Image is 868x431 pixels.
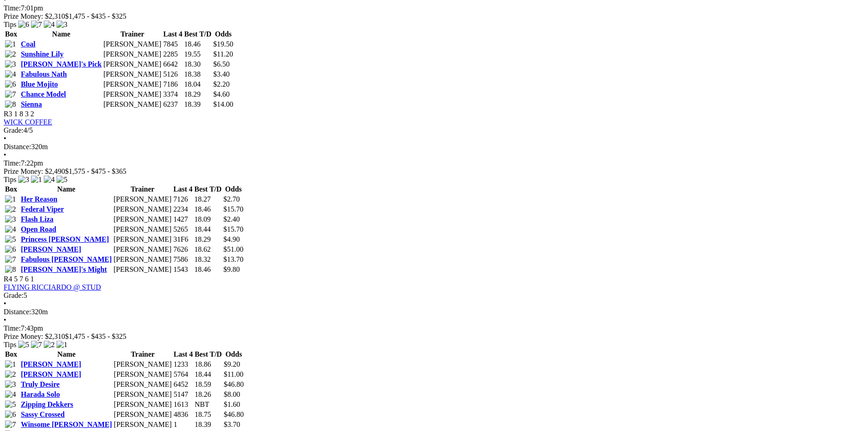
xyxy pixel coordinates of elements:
span: Grade: [4,126,24,134]
td: 18.46 [194,205,222,214]
span: R4 [4,275,12,283]
td: [PERSON_NAME] [113,390,172,399]
td: 18.30 [184,60,212,69]
span: $46.80 [224,410,244,418]
td: [PERSON_NAME] [103,50,162,59]
td: 18.39 [184,100,212,109]
span: $4.90 [223,235,240,243]
img: 4 [44,21,55,29]
a: Flash Liza [21,215,54,223]
img: 7 [31,21,42,29]
td: 7845 [163,40,183,49]
a: Fabulous [PERSON_NAME] [21,255,112,263]
span: Distance: [4,308,31,316]
a: Coal [21,40,36,48]
span: $13.70 [223,255,243,263]
td: 18.29 [194,235,222,244]
a: Harada Solo [21,390,60,398]
td: 18.26 [194,390,222,399]
th: Odds [223,350,244,359]
span: $1,475 - $435 - $325 [65,332,127,340]
span: $1,575 - $475 - $365 [65,167,127,175]
img: 5 [56,176,67,184]
td: [PERSON_NAME] [113,265,172,274]
span: Time: [4,324,21,332]
img: 7 [5,90,16,99]
td: 1613 [173,400,193,409]
td: 18.04 [184,80,212,89]
img: 3 [56,21,67,29]
td: 7126 [173,195,193,204]
img: 2 [5,370,16,379]
img: 5 [5,400,16,409]
span: Box [5,185,17,193]
td: 1233 [173,360,193,369]
div: 7:01pm [4,4,864,12]
td: [PERSON_NAME] [113,235,172,244]
td: 18.27 [194,195,222,204]
a: Blue Mojito [21,80,58,88]
span: Distance: [4,143,31,151]
td: [PERSON_NAME] [113,400,172,409]
img: 6 [5,80,16,88]
img: 3 [5,60,16,68]
a: [PERSON_NAME]'s Might [21,265,107,273]
td: 1 [173,420,193,429]
a: Zipping Dekkers [21,400,73,408]
th: Odds [223,185,244,194]
td: 18.32 [194,255,222,264]
div: 5 [4,291,864,300]
span: • [4,300,6,307]
td: 18.09 [194,215,222,224]
td: [PERSON_NAME] [113,245,172,254]
td: [PERSON_NAME] [103,90,162,99]
td: 3374 [163,90,183,99]
td: 18.46 [184,40,212,49]
span: $1.60 [224,400,240,408]
td: [PERSON_NAME] [113,380,172,389]
a: Her Reason [21,195,57,203]
td: NBT [194,400,222,409]
span: Box [5,350,17,358]
td: [PERSON_NAME] [113,255,172,264]
span: $1,475 - $435 - $325 [65,12,127,20]
div: 7:22pm [4,159,864,167]
a: Fabulous Nath [21,70,67,78]
td: 7186 [163,80,183,89]
th: Trainer [103,30,162,39]
a: [PERSON_NAME]'s Pick [21,60,102,68]
th: Trainer [113,185,172,194]
span: Box [5,30,17,38]
td: 18.59 [194,380,222,389]
td: [PERSON_NAME] [103,60,162,69]
img: 5 [18,341,29,349]
span: $9.80 [223,265,240,273]
a: Open Road [21,225,56,233]
span: $51.00 [223,245,243,253]
div: Prize Money: $2,310 [4,332,864,341]
td: 18.39 [194,420,222,429]
img: 4 [44,176,55,184]
img: 6 [5,245,16,254]
img: 8 [5,100,16,109]
span: $3.40 [213,70,230,78]
span: Time: [4,4,21,12]
span: Tips [4,341,16,348]
span: • [4,151,6,159]
span: $2.20 [213,80,230,88]
td: 18.86 [194,360,222,369]
a: FLYING RICCIARDO @ STUD [4,283,101,291]
td: 1543 [173,265,193,274]
td: 18.29 [184,90,212,99]
td: 2234 [173,205,193,214]
a: [PERSON_NAME] [21,370,81,378]
img: 6 [18,21,29,29]
div: 4/5 [4,126,864,135]
img: 4 [5,70,16,78]
span: $6.50 [213,60,230,68]
span: $2.40 [223,215,240,223]
span: $15.70 [223,205,243,213]
span: $46.80 [224,380,244,388]
div: 320m [4,308,864,316]
a: [PERSON_NAME] [21,360,81,368]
